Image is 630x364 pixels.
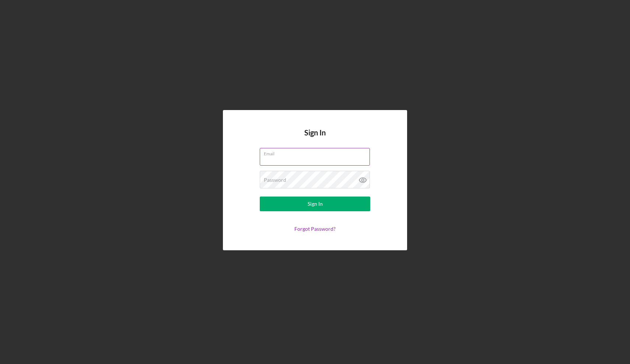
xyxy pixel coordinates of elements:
h4: Sign In [304,128,326,148]
a: Forgot Password? [294,226,336,232]
button: Sign In [260,197,370,211]
label: Email [264,148,370,156]
div: Sign In [308,197,323,211]
label: Password [264,177,286,183]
